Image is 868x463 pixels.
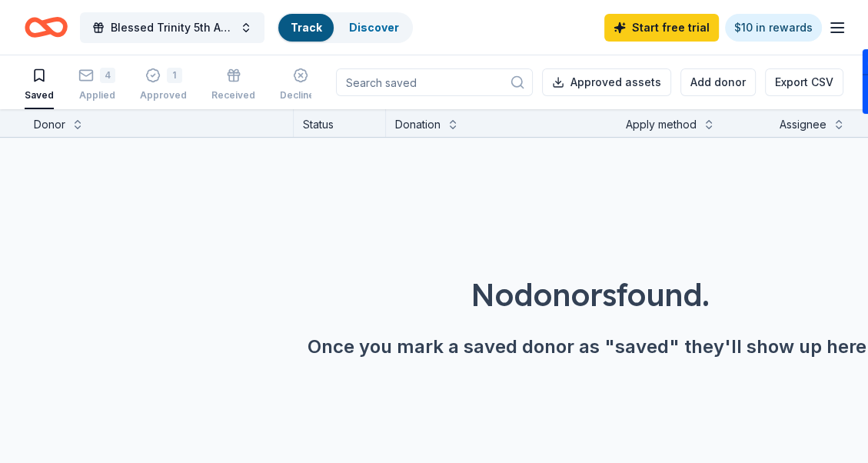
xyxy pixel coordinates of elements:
div: Applied [78,89,115,102]
button: Blessed Trinity 5th Anniversary Bingo [80,12,264,43]
button: 4Applied [78,62,115,109]
button: 1Approved [140,62,187,109]
div: 1 [167,68,182,83]
div: Donor [34,115,65,134]
button: Add donor [680,68,756,96]
input: Search saved [336,68,533,96]
a: Discover [349,21,399,34]
div: Apply method [626,115,697,134]
button: TrackDiscover [277,12,413,43]
button: Saved [25,62,54,109]
a: Track [291,21,321,34]
button: Approved assets [542,68,671,96]
div: Donation [395,115,441,134]
button: Declined [280,62,321,109]
div: Received [211,89,255,102]
div: Status [294,109,386,137]
span: Blessed Trinity 5th Anniversary Bingo [111,18,234,37]
div: Assignee [780,115,826,134]
a: Home [25,9,68,45]
div: 4 [100,68,115,83]
button: Received [211,62,255,109]
div: Saved [25,89,54,102]
a: $10 in rewards [725,14,822,42]
button: Export CSV [765,68,843,96]
div: Approved [140,89,187,102]
a: Start free trial [604,14,719,42]
div: Declined [280,89,321,102]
